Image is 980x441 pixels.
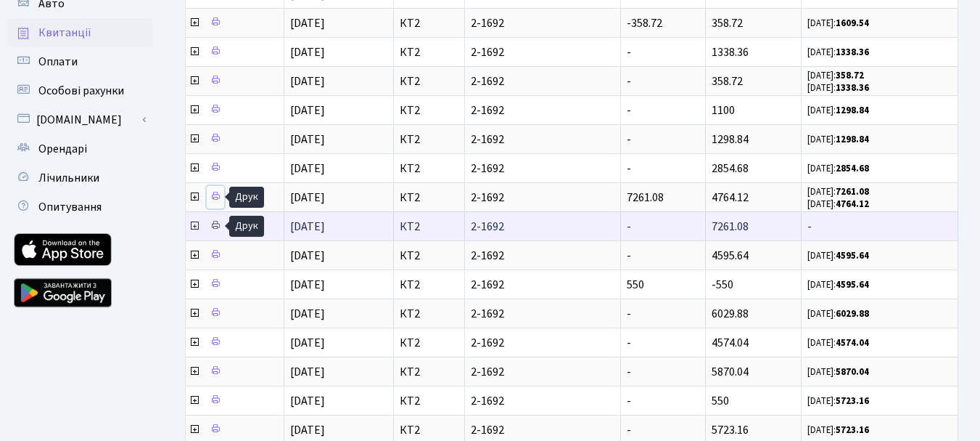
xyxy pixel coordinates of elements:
span: - [627,132,631,147]
small: [DATE]: [807,249,869,262]
span: КТ2 [400,424,458,436]
span: 2-1692 [471,76,614,87]
small: [DATE]: [807,395,869,408]
span: [DATE] [290,73,325,89]
span: [DATE] [290,277,325,293]
span: КТ2 [400,17,458,29]
span: 1100 [712,102,735,118]
span: [DATE] [290,219,325,235]
span: [DATE] [290,15,325,31]
span: 1338.36 [712,44,749,60]
small: [DATE]: [807,307,869,320]
span: - [627,306,631,322]
span: КТ2 [400,105,458,116]
span: 5723.16 [712,422,749,438]
span: - [627,161,631,177]
a: Орендарі [7,134,152,163]
small: [DATE]: [807,17,869,30]
span: КТ2 [400,395,458,407]
span: 7261.08 [712,219,749,235]
span: 2-1692 [471,395,614,407]
span: 7261.08 [627,190,664,206]
span: КТ2 [400,337,458,349]
small: [DATE]: [807,278,869,291]
small: [DATE]: [807,162,869,175]
span: - [627,102,631,118]
b: 6029.88 [836,307,869,320]
span: КТ2 [400,192,458,203]
span: [DATE] [290,393,325,409]
small: [DATE]: [807,365,869,379]
b: 1609.54 [836,17,869,30]
span: [DATE] [290,248,325,264]
span: КТ2 [400,279,458,291]
span: 2854.68 [712,161,749,177]
b: 358.72 [836,69,864,82]
div: Друк [229,216,264,237]
span: КТ2 [400,221,458,232]
span: - [627,248,631,264]
span: - [807,221,952,232]
small: [DATE]: [807,185,869,198]
span: Квитанції [38,25,91,41]
div: Друк [229,187,264,208]
span: 2-1692 [471,250,614,262]
span: КТ2 [400,46,458,58]
b: 5723.16 [836,424,869,437]
span: [DATE] [290,132,325,147]
span: 358.72 [712,73,743,89]
b: 4595.64 [836,278,869,291]
span: - [627,335,631,351]
span: -358.72 [627,15,662,31]
span: - [627,364,631,380]
b: 1338.36 [836,46,869,59]
span: 2-1692 [471,134,614,145]
b: 2854.68 [836,162,869,175]
span: 2-1692 [471,308,614,320]
span: Лічильники [38,170,99,186]
a: Оплати [7,47,152,76]
small: [DATE]: [807,104,869,117]
span: - [627,393,631,409]
span: 358.72 [712,15,743,31]
b: 5870.04 [836,365,869,379]
small: [DATE]: [807,336,869,349]
small: [DATE]: [807,198,869,211]
b: 4764.12 [836,198,869,211]
span: - [627,422,631,438]
span: Особові рахунки [38,83,124,99]
span: 4764.12 [712,190,749,206]
span: 2-1692 [471,105,614,116]
span: 2-1692 [471,17,614,29]
small: [DATE]: [807,46,869,59]
span: [DATE] [290,190,325,206]
span: 2-1692 [471,46,614,58]
span: КТ2 [400,308,458,320]
small: [DATE]: [807,424,869,437]
span: 5870.04 [712,364,749,380]
b: 1298.84 [836,104,869,117]
span: КТ2 [400,366,458,378]
span: КТ2 [400,163,458,174]
span: Опитування [38,199,102,215]
span: КТ2 [400,76,458,87]
small: [DATE]: [807,69,864,82]
span: 550 [627,277,644,293]
span: Оплати [38,54,78,70]
span: - [627,73,631,89]
span: 2-1692 [471,424,614,436]
span: [DATE] [290,335,325,351]
span: 2-1692 [471,366,614,378]
span: 2-1692 [471,279,614,291]
b: 5723.16 [836,395,869,408]
b: 4574.04 [836,336,869,349]
span: 4595.64 [712,248,749,264]
span: - [627,219,631,235]
small: [DATE]: [807,133,869,146]
span: Орендарі [38,141,87,157]
b: 1338.36 [836,81,869,94]
span: 2-1692 [471,221,614,232]
span: 6029.88 [712,306,749,322]
b: 7261.08 [836,185,869,198]
a: Квитанції [7,18,152,47]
